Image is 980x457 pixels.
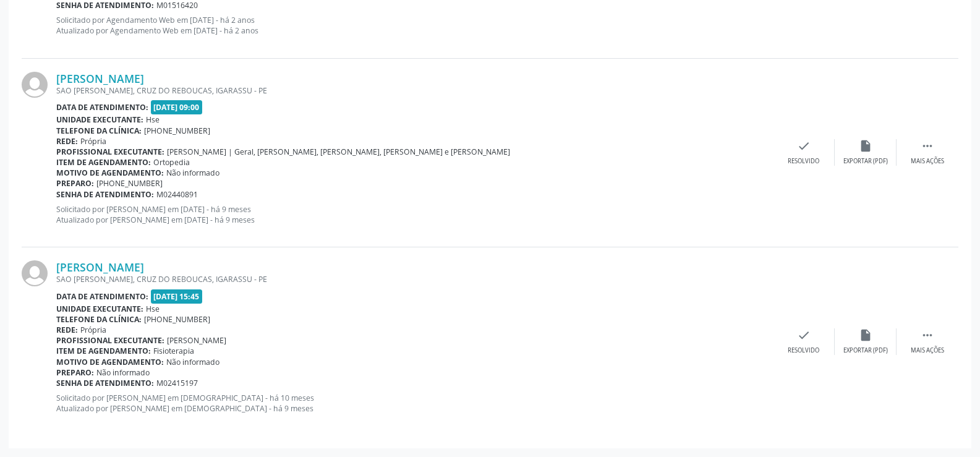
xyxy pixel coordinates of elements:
b: Profissional executante: [56,147,164,157]
b: Senha de atendimento: [56,378,154,388]
div: Exportar (PDF) [843,157,888,166]
img: img [22,260,48,286]
span: [PHONE_NUMBER] [144,314,210,325]
div: Mais ações [911,157,944,166]
span: Ortopedia [153,157,190,168]
img: img [22,72,48,98]
b: Preparo: [56,367,94,378]
span: [PERSON_NAME] [167,335,226,346]
b: Telefone da clínica: [56,126,142,136]
div: Mais ações [911,346,944,355]
p: Solicitado por [PERSON_NAME] em [DATE] - há 9 meses Atualizado por [PERSON_NAME] em [DATE] - há 9... [56,204,773,225]
span: [DATE] 15:45 [151,289,203,304]
div: SAO [PERSON_NAME], CRUZ DO REBOUCAS, IGARASSU - PE [56,85,773,96]
a: [PERSON_NAME] [56,260,144,274]
div: Resolvido [788,346,819,355]
i: insert_drive_file [859,139,872,153]
b: Item de agendamento: [56,346,151,356]
span: Não informado [96,367,150,378]
span: [DATE] 09:00 [151,100,203,114]
b: Rede: [56,325,78,335]
span: M02415197 [156,378,198,388]
i:  [921,139,934,153]
a: [PERSON_NAME] [56,72,144,85]
span: Própria [80,136,106,147]
i: insert_drive_file [859,328,872,342]
b: Motivo de agendamento: [56,357,164,367]
b: Profissional executante: [56,335,164,346]
span: Não informado [166,168,219,178]
b: Data de atendimento: [56,291,148,302]
span: Própria [80,325,106,335]
span: [PHONE_NUMBER] [96,178,163,189]
b: Unidade executante: [56,304,143,314]
b: Motivo de agendamento: [56,168,164,178]
b: Item de agendamento: [56,157,151,168]
span: Hse [146,304,160,314]
span: Hse [146,114,160,125]
b: Senha de atendimento: [56,189,154,200]
b: Preparo: [56,178,94,189]
b: Rede: [56,136,78,147]
i:  [921,328,934,342]
span: Fisioterapia [153,346,194,356]
div: Resolvido [788,157,819,166]
p: Solicitado por [PERSON_NAME] em [DEMOGRAPHIC_DATA] - há 10 meses Atualizado por [PERSON_NAME] em ... [56,393,773,414]
span: M02440891 [156,189,198,200]
b: Unidade executante: [56,114,143,125]
span: [PERSON_NAME] | Geral, [PERSON_NAME], [PERSON_NAME], [PERSON_NAME] e [PERSON_NAME] [167,147,510,157]
div: SAO [PERSON_NAME], CRUZ DO REBOUCAS, IGARASSU - PE [56,274,773,284]
span: [PHONE_NUMBER] [144,126,210,136]
b: Data de atendimento: [56,102,148,113]
b: Telefone da clínica: [56,314,142,325]
p: Solicitado por Agendamento Web em [DATE] - há 2 anos Atualizado por Agendamento Web em [DATE] - h... [56,15,773,36]
span: Não informado [166,357,219,367]
i: check [797,139,811,153]
i: check [797,328,811,342]
div: Exportar (PDF) [843,346,888,355]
